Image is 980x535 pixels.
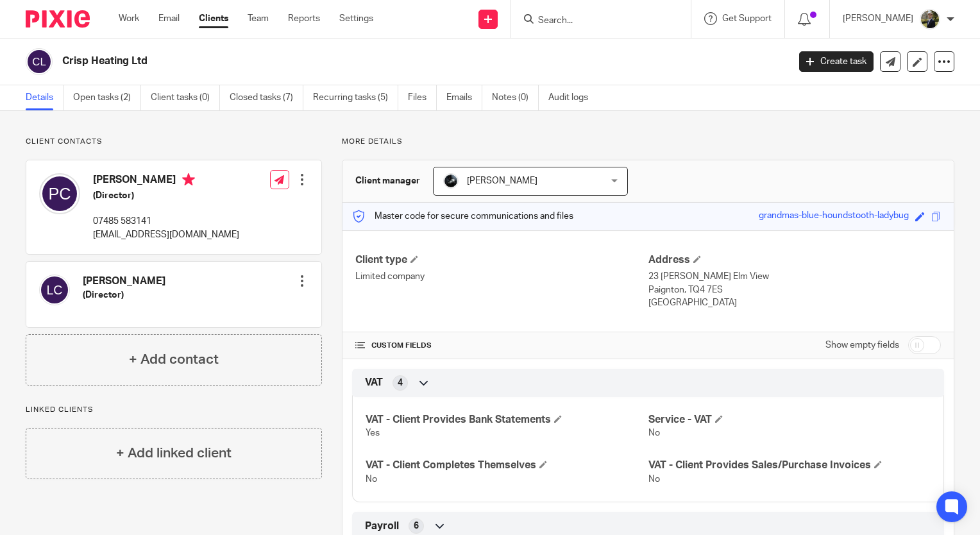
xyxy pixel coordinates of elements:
a: Files [408,85,437,110]
h4: [PERSON_NAME] [93,173,239,189]
h3: Client manager [355,174,420,187]
a: Emails [446,85,482,110]
span: No [648,475,660,484]
h4: VAT - Client Provides Bank Statements [366,413,648,427]
span: No [648,429,660,437]
p: 07485 583141 [93,215,239,228]
a: Client tasks (0) [151,85,220,110]
h4: VAT - Client Completes Themselves [366,459,648,472]
p: Paignton, TQ4 7ES [648,284,941,296]
span: VAT [365,376,383,389]
h4: Service - VAT [648,413,931,427]
h4: + Add linked client [116,443,232,463]
span: 6 [414,520,419,532]
h4: Client type [355,253,648,267]
h4: [PERSON_NAME] [83,275,165,288]
img: svg%3E [26,48,53,75]
span: [PERSON_NAME] [467,176,537,185]
a: Details [26,85,63,110]
span: 4 [398,377,403,389]
h4: Address [648,253,941,267]
a: Work [119,12,139,25]
span: Yes [366,429,380,437]
h4: CUSTOM FIELDS [355,341,648,351]
img: ACCOUNTING4EVERYTHING-9.jpg [920,9,940,30]
a: Clients [199,12,228,25]
input: Search [537,15,652,27]
a: Reports [288,12,320,25]
p: 23 [PERSON_NAME] Elm View [648,270,941,283]
p: Linked clients [26,405,322,415]
h4: + Add contact [129,350,219,369]
h2: Crisp Heating Ltd [62,55,636,68]
img: 1000002122.jpg [443,173,459,189]
p: Limited company [355,270,648,283]
p: [GEOGRAPHIC_DATA] [648,296,941,309]
a: Settings [339,12,373,25]
span: No [366,475,377,484]
label: Show empty fields [825,339,899,352]
a: Create task [799,51,874,72]
span: Payroll [365,520,399,533]
a: Recurring tasks (5) [313,85,398,110]
img: svg%3E [39,275,70,305]
p: Master code for secure communications and files [352,210,573,223]
a: Email [158,12,180,25]
p: [EMAIL_ADDRESS][DOMAIN_NAME] [93,228,239,241]
a: Open tasks (2) [73,85,141,110]
a: Team [248,12,269,25]
h5: (Director) [93,189,239,202]
span: Get Support [722,14,772,23]
p: [PERSON_NAME] [843,12,913,25]
a: Closed tasks (7) [230,85,303,110]
img: Pixie [26,10,90,28]
img: svg%3E [39,173,80,214]
h5: (Director) [83,289,165,301]
i: Primary [182,173,195,186]
p: More details [342,137,954,147]
a: Notes (0) [492,85,539,110]
p: Client contacts [26,137,322,147]
a: Audit logs [548,85,598,110]
h4: VAT - Client Provides Sales/Purchase Invoices [648,459,931,472]
div: grandmas-blue-houndstooth-ladybug [759,209,909,224]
